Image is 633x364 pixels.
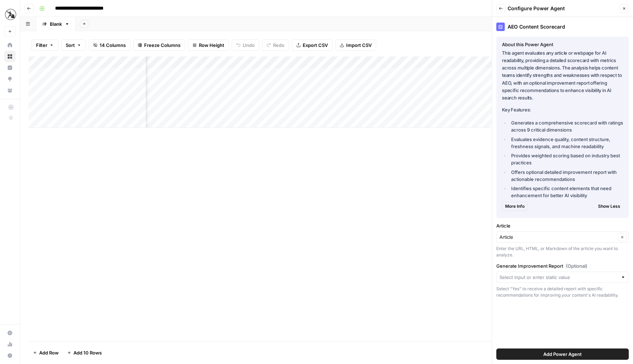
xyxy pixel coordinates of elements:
[303,42,328,49] span: Export CSV
[598,203,620,210] span: Show Less
[566,262,587,269] span: (Optional)
[496,348,629,360] button: Add Power Agent
[89,40,130,51] button: 14 Columns
[4,350,16,361] button: Help + Support
[61,40,86,51] button: Sort
[262,40,289,51] button: Redo
[509,119,623,133] li: Generates a comprehensive scorecard with ratings across 9 critical dimensions
[39,349,59,356] span: Add Row
[199,42,224,49] span: Row Height
[144,42,181,49] span: Freeze Columns
[4,339,16,350] a: Usage
[509,152,623,166] li: Provides weighted scoring based on industry best practices
[4,85,16,96] a: Your Data
[73,349,102,356] span: Add 10 Rows
[29,347,63,358] button: Add Row
[502,49,623,102] p: This agent evaluates any article or webpage for AI readability, providing a detailed scorecard wi...
[509,136,623,150] li: Evaluates evidence quality, content structure, freshness signals, and machine readability
[496,286,629,298] div: Select "Yes" to receive a detailed report with specific recommendations for improving your conten...
[50,20,62,28] div: Blank
[346,42,372,49] span: Import CSV
[31,40,58,51] button: Filter
[4,40,16,51] a: Home
[499,233,616,241] input: Article
[496,262,629,269] label: Generate Improvement Report
[4,6,16,23] button: Workspace: Precession AI
[496,245,629,258] div: Enter the URL, HTML, or Markdown of the article you want to analyze.
[505,203,525,210] span: More Info
[502,106,623,114] p: Key Features:
[509,169,623,183] li: Offers optional detailed improvement report with actionable recommendations
[133,40,185,51] button: Freeze Columns
[63,347,106,358] button: Add 10 Rows
[509,185,623,199] li: Identifies specific content elements that need enhancement for better AI visibility
[273,42,284,49] span: Redo
[502,41,623,48] div: About this Power Agent
[36,42,47,49] span: Filter
[188,40,229,51] button: Row Height
[100,42,126,49] span: 14 Columns
[66,42,75,49] span: Sort
[4,73,16,85] a: Opportunities
[292,40,332,51] button: Export CSV
[499,274,618,281] input: Select input or enter static value
[243,42,255,49] span: Undo
[496,222,629,229] label: Article
[496,23,629,31] div: AEO Content Scorecard
[543,351,582,358] span: Add Power Agent
[595,202,623,211] button: Show Less
[4,51,16,62] a: Browse
[4,327,16,339] a: Settings
[36,17,76,31] a: Blank
[4,62,16,73] a: Insights
[4,8,17,21] img: Precession AI Logo
[335,40,376,51] button: Import CSV
[502,202,528,211] button: More Info
[232,40,259,51] button: Undo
